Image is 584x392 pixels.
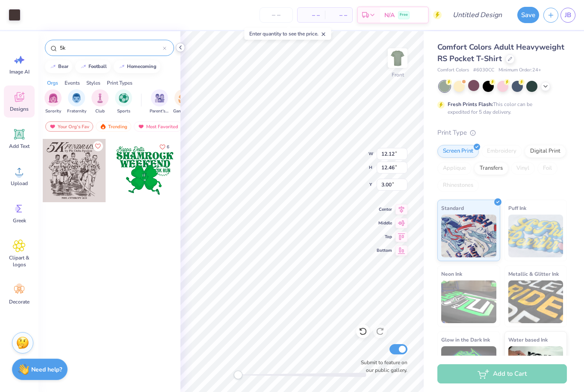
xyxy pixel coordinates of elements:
[95,108,105,115] span: Club
[45,108,61,115] span: Sorority
[118,64,125,69] img: trend_line.gif
[127,64,156,69] div: homecoming
[115,89,132,115] button: filter button
[75,60,111,73] button: football
[9,143,29,150] span: Add Text
[437,145,479,158] div: Screen Print
[45,60,72,73] button: bear
[10,106,29,112] span: Designs
[13,217,26,224] span: Greek
[47,79,58,87] div: Orgs
[95,93,105,103] img: Club Image
[441,346,496,389] img: Glow in the Dark Ink
[115,89,132,115] div: filter for Sports
[260,7,293,23] input: – –
[45,121,93,132] div: Your Org's Fav
[119,93,129,103] img: Sports Image
[67,89,86,115] button: filter button
[473,67,494,74] span: # 6030CC
[508,280,563,323] img: Metallic & Glitter Ink
[565,10,571,20] span: JB
[303,11,320,20] span: – –
[441,280,496,323] img: Neon Ink
[50,64,56,69] img: trend_line.gif
[481,145,522,158] div: Embroidery
[67,108,86,115] span: Fraternity
[91,89,109,115] button: filter button
[114,60,160,73] button: homecoming
[441,215,496,257] img: Standard
[384,11,395,20] span: N/A
[11,180,28,187] span: Upload
[44,89,62,115] div: filter for Sorority
[150,89,169,115] div: filter for Parent's Weekend
[48,93,58,103] img: Sorority Image
[155,93,165,103] img: Parent's Weekend Image
[437,42,564,64] span: Comfort Colors Adult Heavyweight RS Pocket T-Shirt
[437,179,479,192] div: Rhinestones
[178,93,188,103] img: Game Day Image
[508,269,559,278] span: Metallic & Glitter Ink
[392,71,404,79] div: Front
[441,269,462,278] span: Neon Ink
[511,162,535,175] div: Vinyl
[173,89,193,115] div: filter for Game Day
[508,203,526,212] span: Puff Ink
[377,220,392,227] span: Middle
[508,215,563,257] img: Puff Ink
[72,93,81,103] img: Fraternity Image
[173,89,193,115] button: filter button
[330,11,347,20] span: – –
[508,335,548,344] span: Water based Ink
[537,162,557,175] div: Foil
[86,79,100,87] div: Styles
[437,67,469,74] span: Comfort Colors
[100,124,106,130] img: trending.gif
[58,64,68,69] div: bear
[150,89,169,115] button: filter button
[88,64,107,69] div: football
[67,89,86,115] div: filter for Fraternity
[377,206,392,213] span: Center
[117,108,130,115] span: Sports
[9,298,29,305] span: Decorate
[96,121,131,132] div: Trending
[437,162,472,175] div: Applique
[91,89,109,115] div: filter for Club
[65,79,80,87] div: Events
[49,124,56,130] img: most_fav.gif
[167,145,169,149] span: 6
[389,50,406,67] img: Front
[107,79,133,87] div: Print Types
[498,67,541,74] span: Minimum Order: 24 +
[138,124,145,130] img: most_fav.gif
[31,365,62,374] strong: Need help?
[150,108,169,115] span: Parent's Weekend
[173,108,193,115] span: Game Day
[377,247,392,254] span: Bottom
[9,68,29,75] span: Image AI
[446,6,509,24] input: Untitled Design
[474,162,508,175] div: Transfers
[508,346,563,389] img: Water based Ink
[437,128,567,138] div: Print Type
[245,28,331,40] div: Enter quantity to see the price.
[441,203,464,212] span: Standard
[44,89,62,115] button: filter button
[517,7,539,23] button: Save
[93,141,103,151] button: Like
[234,371,242,379] div: Accessibility label
[441,335,490,344] span: Glow in the Dark Ink
[356,359,407,374] label: Submit to feature on our public gallery.
[560,8,575,23] a: JB
[400,12,408,18] span: Free
[448,101,493,108] strong: Fresh Prints Flash:
[156,141,173,153] button: Like
[525,145,566,158] div: Digital Print
[80,64,87,69] img: trend_line.gif
[59,44,163,52] input: Try "Alpha"
[448,100,553,116] div: This color can be expedited for 5 day delivery.
[134,121,182,132] div: Most Favorited
[5,254,33,268] span: Clipart & logos
[377,233,392,240] span: Top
